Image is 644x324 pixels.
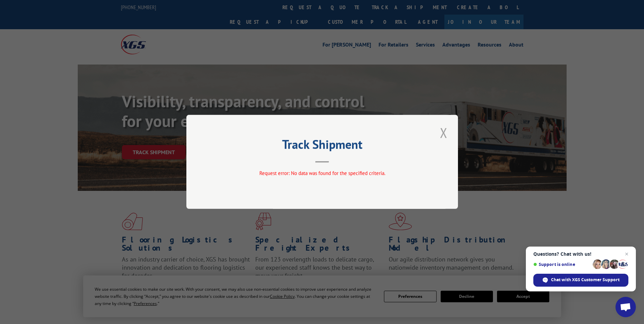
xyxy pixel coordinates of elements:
[220,140,424,152] h2: Track Shipment
[551,277,620,283] span: Chat with XGS Customer Support
[533,274,628,287] span: Chat with XGS Customer Support
[533,262,590,267] span: Support is online
[438,123,449,142] button: Close modal
[259,170,385,177] span: Request error: No data was found for the specified criteria.
[533,251,628,257] span: Questions? Chat with us!
[615,297,636,317] a: Open chat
